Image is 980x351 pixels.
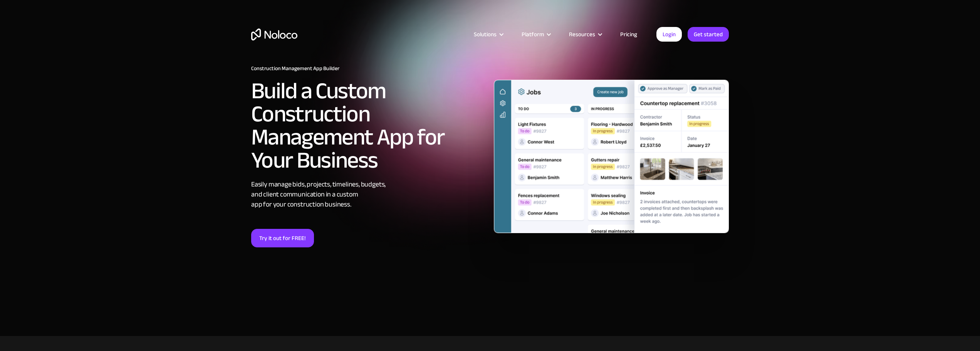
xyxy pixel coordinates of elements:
[251,29,297,40] a: home
[251,180,486,210] div: Easily manage bids, projects, timelines, budgets, and client communication in a custom app for yo...
[464,29,512,39] div: Solutions
[559,29,611,39] div: Resources
[251,229,314,247] a: Try it out for FREE!
[512,29,559,39] div: Platform
[656,27,682,42] a: Login
[611,29,647,39] a: Pricing
[251,79,486,172] h2: Build a Custom Construction Management App for Your Business
[522,29,544,39] div: Platform
[688,27,729,42] a: Get started
[474,29,497,39] div: Solutions
[569,29,595,39] div: Resources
